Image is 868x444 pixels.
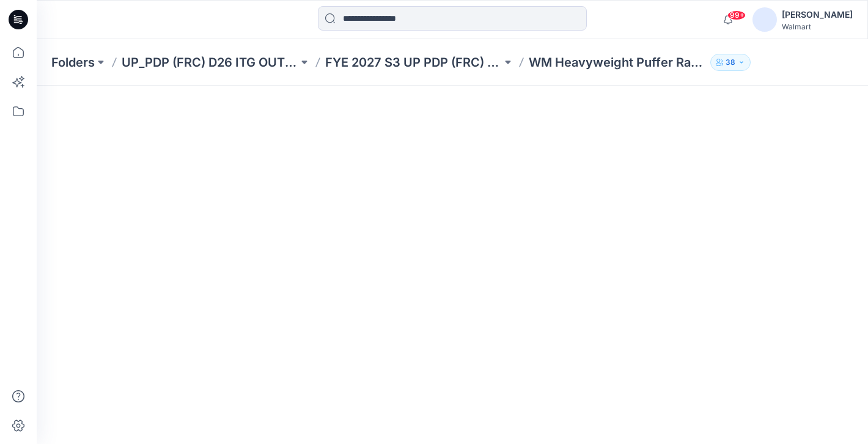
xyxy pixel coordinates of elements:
[51,54,95,71] a: Folders
[782,7,853,22] div: [PERSON_NAME]
[710,54,751,71] button: 38
[325,54,502,71] a: FYE 2027 S3 UP PDP (FRC) D26 WN Baby & Toddler Girl Outerwear
[37,86,868,444] iframe: edit-style
[726,56,735,69] p: 38
[529,54,705,71] p: WM Heavyweight Puffer Raglan [DATE]
[752,7,777,32] img: avatar
[782,22,853,31] div: Walmart
[122,54,298,71] a: UP_PDP (FRC) D26 ITG OUTERWEAR
[727,10,746,20] span: 99+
